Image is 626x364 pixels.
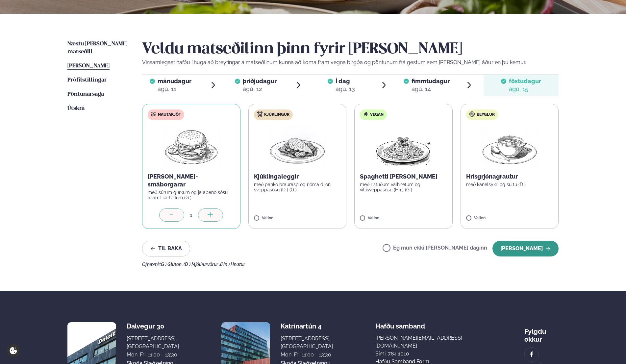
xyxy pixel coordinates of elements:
[492,241,559,256] button: [PERSON_NAME]
[264,112,289,117] span: Kjúklingur
[336,85,355,93] div: ágú. 13
[162,125,220,167] img: Hamburger.png
[281,335,333,351] div: [STREET_ADDRESS], [GEOGRAPHIC_DATA]
[67,40,129,56] a: Næstu [PERSON_NAME] matseðill
[370,112,384,117] span: Vegan
[412,78,450,85] span: fimmtudagur
[67,41,127,55] span: Næstu [PERSON_NAME] matseðill
[360,182,447,192] p: með ristuðum valhnetum og villisveppasósu (Hn ) (G )
[67,76,107,84] a: Prófílstillingar
[268,125,326,167] img: Chicken-breast.png
[158,112,181,117] span: Nautakjöt
[160,262,184,267] span: (G ) Glúten ,
[412,85,450,93] div: ágú. 14
[67,105,85,112] a: Útskrá
[67,90,104,98] a: Pöntunarsaga
[375,317,425,330] span: Hafðu samband
[148,173,235,188] p: [PERSON_NAME]-smáborgarar
[257,111,263,117] img: chicken.svg
[360,173,447,181] p: Spaghetti [PERSON_NAME]
[243,85,277,93] div: ágú. 12
[281,322,333,330] div: Katrínartún 4
[142,241,190,256] button: Til baka
[469,111,475,117] img: bagle-new-16px.svg
[466,182,553,187] p: með kanelsykri og sultu (D )
[220,262,245,267] span: (Hn ) Hnetur
[184,211,198,219] div: 1
[528,351,535,358] img: image alt
[67,62,110,70] a: [PERSON_NAME]
[525,348,538,361] a: image alt
[142,59,559,66] p: Vinsamlegast hafðu í huga að breytingar á matseðlinum kunna að koma fram vegna birgða og pöntunum...
[243,78,277,85] span: þriðjudagur
[142,262,559,267] div: Ofnæmi:
[466,173,553,181] p: Hrísgrjónagrautur
[281,351,333,359] div: Mon-Fri: 11:00 - 13:30
[363,111,368,117] img: Vegan.svg
[254,182,341,192] p: með panko braurasp og rjóma dijon sveppasósu (D ) (G )
[67,91,104,97] span: Pöntunarsaga
[127,351,179,359] div: Mon-Fri: 11:00 - 13:30
[254,173,341,181] p: Kjúklingaleggir
[477,112,495,117] span: Beyglur
[336,77,355,85] span: Í dag
[67,63,110,69] span: [PERSON_NAME]
[158,78,191,85] span: mánudagur
[375,350,482,358] p: Sími: 784 1010
[509,78,541,85] span: föstudagur
[509,85,541,93] div: ágú. 15
[7,344,20,357] a: Cookie settings
[148,190,235,200] p: með súrum gúrkum og jalapeno sósu ásamt kartöflum (G )
[142,40,559,59] h2: Veldu matseðilinn þinn fyrir [PERSON_NAME]
[127,322,179,330] div: Dalvegur 30
[375,334,482,350] a: [PERSON_NAME][EMAIL_ADDRESS][DOMAIN_NAME]
[151,111,156,117] img: beef.svg
[184,262,220,267] span: (D ) Mjólkurvörur ,
[158,85,191,93] div: ágú. 11
[374,125,432,167] img: Spagetti.png
[127,335,179,351] div: [STREET_ADDRESS], [GEOGRAPHIC_DATA]
[67,77,107,83] span: Prófílstillingar
[481,125,538,167] img: Soup.png
[67,106,85,111] span: Útskrá
[524,322,559,343] div: Fylgdu okkur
